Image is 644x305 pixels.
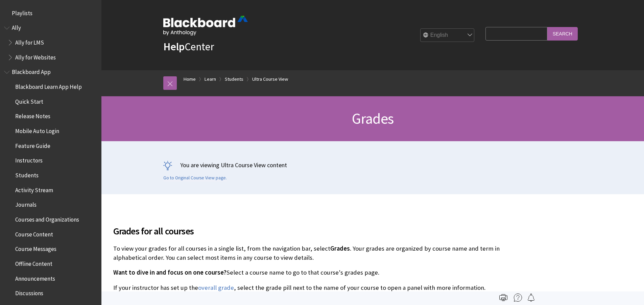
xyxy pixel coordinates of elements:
span: Courses and Organizations [15,214,79,223]
span: Feature Guide [15,140,50,149]
span: Ally for LMS [15,37,44,46]
nav: Book outline for Playlists [4,7,97,19]
span: Grades for all courses [113,224,532,238]
img: Follow this page [527,294,535,302]
p: If your instructor has set up the , select the grade pill next to the name of your course to open... [113,283,532,292]
span: Announcements [15,273,55,282]
nav: Book outline for Anthology Ally Help [4,22,97,63]
span: Blackboard Learn App Help [15,81,82,90]
span: Quick Start [15,96,43,105]
span: Grades [330,245,350,252]
span: Playlists [12,7,32,17]
a: Learn [205,75,216,83]
span: Discussions [15,287,43,297]
span: Grades [352,109,393,128]
p: Select a course name to go to that course's grades page. [113,268,532,277]
a: HelpCenter [163,40,214,53]
img: Blackboard by Anthology [163,16,248,35]
span: Students [15,170,39,179]
a: Students [225,75,243,83]
strong: Help [163,40,185,53]
span: Ally for Websites [15,52,56,61]
span: Offline Content [15,258,52,267]
p: You are viewing Ultra Course View content [163,161,582,169]
span: Blackboard App [12,67,51,76]
span: Release Notes [15,111,50,120]
span: Mobile Auto Login [15,125,59,134]
span: Course Messages [15,244,56,253]
span: Activity Stream [15,184,53,194]
span: Instructors [15,155,43,164]
select: Site Language Selector [421,29,475,42]
span: Want to dive in and focus on one course? [113,269,226,276]
a: Ultra Course View [252,75,288,83]
span: Journals [15,199,37,208]
input: Search [547,27,578,40]
p: To view your grades for all courses in a single list, from the navigation bar, select . Your grad... [113,244,532,262]
span: Ally [12,22,21,31]
a: Go to Original Course View page. [163,175,227,181]
span: Course Content [15,229,53,238]
a: overall grade [198,284,234,292]
a: Home [184,75,196,83]
img: More help [514,294,522,302]
img: Print [499,294,507,302]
